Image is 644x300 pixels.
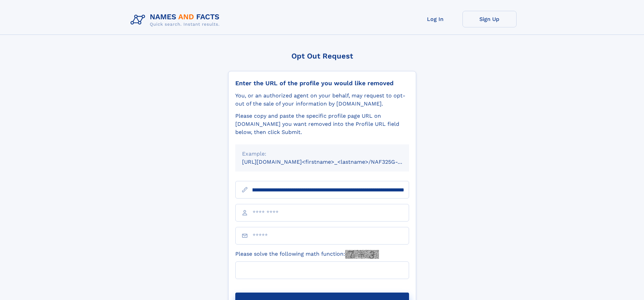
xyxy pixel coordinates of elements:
[408,11,462,27] a: Log In
[228,52,416,60] div: Opt Out Request
[235,79,409,87] div: Enter the URL of the profile you would like removed
[128,11,225,29] img: Logo Names and Facts
[235,250,379,259] label: Please solve the following math function:
[235,112,409,136] div: Please copy and paste the specific profile page URL on [DOMAIN_NAME] you want removed into the Pr...
[242,150,402,158] div: Example:
[235,92,409,108] div: You, or an authorized agent on your behalf, may request to opt-out of the sale of your informatio...
[242,159,422,165] small: [URL][DOMAIN_NAME]<firstname>_<lastname>/NAF325G-xxxxxxxx
[462,11,517,27] a: Sign Up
